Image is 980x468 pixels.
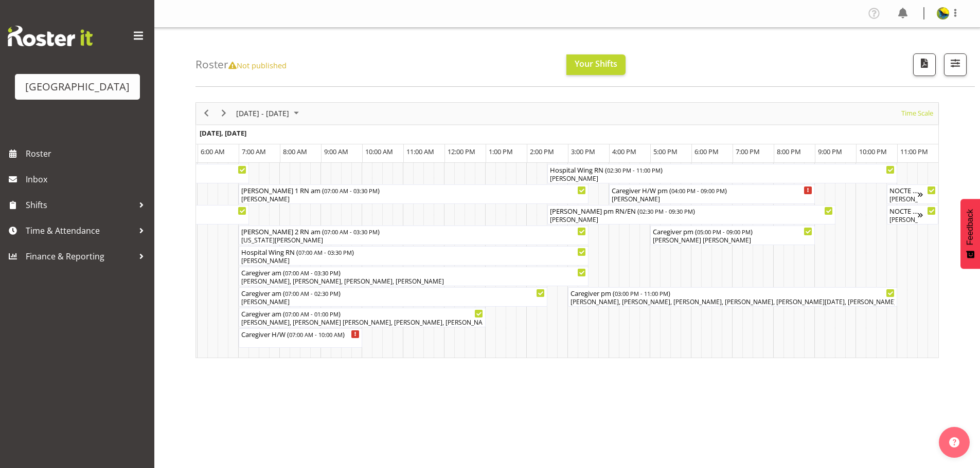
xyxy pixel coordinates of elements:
img: help-xxl-2.png [949,437,959,447]
span: 07:00 AM - 10:00 AM [289,330,343,339]
span: 9:00 PM [818,147,842,156]
span: 10:00 AM [365,147,393,156]
div: Hospital Wing RN ( ) [550,164,895,175]
span: 5:00 PM [653,147,678,156]
div: [PERSON_NAME] [550,215,833,224]
div: [PERSON_NAME] [889,215,918,224]
div: Caregiver H/W ( ) [241,329,360,339]
div: Hospital Wing RN ( ) [241,247,586,257]
div: Ressie 1 RN am Begin From Sunday, November 16, 2025 at 7:00:00 AM GMT+13:00 Ends At Sunday, Novem... [239,184,589,204]
div: Caregiver am Begin From Sunday, November 16, 2025 at 7:00:00 AM GMT+13:00 Ends At Sunday, Novembe... [239,287,547,307]
span: Inbox [26,172,149,187]
div: [US_STATE][PERSON_NAME] [241,236,586,245]
div: NOCTE CG ( ) [889,185,918,195]
div: Caregiver H/W pm ( ) [612,185,812,195]
span: Shifts [26,197,134,213]
span: 11:00 AM [406,147,434,156]
div: [PERSON_NAME], [PERSON_NAME], [PERSON_NAME], [PERSON_NAME], [PERSON_NAME][DATE], [PERSON_NAME] [571,297,895,307]
span: 6:00 AM [201,147,225,156]
div: [PERSON_NAME] [241,195,586,204]
div: NOCTE CG Begin From Sunday, November 16, 2025 at 10:45:00 PM GMT+13:00 Ends At Monday, November 1... [887,184,938,204]
div: [PERSON_NAME], [PERSON_NAME] [PERSON_NAME], [PERSON_NAME], [PERSON_NAME], [PERSON_NAME], [PERSON_... [241,318,483,327]
div: Caregiver am Begin From Sunday, November 16, 2025 at 7:00:00 AM GMT+13:00 Ends At Sunday, Novembe... [239,308,486,327]
h4: Roster [195,59,287,70]
span: 6:00 PM [694,147,719,156]
div: Timeline Week of November 10, 2025 [195,102,939,358]
span: 07:00 AM - 01:00 PM [285,310,338,318]
div: Ressie pm RN/EN Begin From Sunday, November 16, 2025 at 2:30:00 PM GMT+13:00 Ends At Sunday, Nove... [547,205,835,224]
span: Your Shifts [575,58,617,69]
div: Ressie 2 RN am Begin From Sunday, November 16, 2025 at 7:00:00 AM GMT+13:00 Ends At Sunday, Novem... [239,226,589,245]
span: 07:00 AM - 03:30 PM [324,186,378,195]
span: 7:00 PM [736,147,760,156]
span: 03:00 PM - 11:00 PM [615,289,668,297]
span: 07:00 AM - 03:30 PM [285,269,338,277]
img: gemma-hall22491374b5f274993ff8414464fec47f.png [937,7,949,20]
span: 3:00 PM [571,147,595,156]
span: 07:00 AM - 03:30 PM [298,248,352,256]
span: 8:00 AM [283,147,307,156]
div: Caregiver pm Begin From Sunday, November 16, 2025 at 5:00:00 PM GMT+13:00 Ends At Sunday, Novembe... [650,226,815,245]
button: Feedback - Show survey [960,199,980,269]
div: Hospital Wing RN Begin From Sunday, November 16, 2025 at 2:30:00 PM GMT+13:00 Ends At Sunday, Nov... [547,164,897,183]
div: [PERSON_NAME] [612,195,812,204]
button: Your Shifts [566,54,626,75]
span: 9:00 AM [324,147,348,156]
button: Time Scale [900,107,935,120]
div: NOCTE RN Begin From Sunday, November 16, 2025 at 10:45:00 PM GMT+13:00 Ends At Monday, November 1... [887,205,938,224]
span: 10:00 PM [859,147,887,156]
div: [PERSON_NAME] [241,297,545,307]
span: [DATE] - [DATE] [235,107,290,120]
span: Time Scale [900,107,934,120]
span: Not published [228,60,287,70]
div: Caregiver am ( ) [241,308,483,319]
span: [DATE], [DATE] [200,128,246,138]
div: Caregiver am Begin From Sunday, November 16, 2025 at 7:00:00 AM GMT+13:00 Ends At Sunday, Novembe... [239,267,589,286]
span: Time & Attendance [26,223,134,238]
span: 2:00 PM [530,147,554,156]
div: Caregiver am ( ) [241,267,586,277]
button: Filter Shifts [944,53,967,76]
div: [PERSON_NAME] pm RN/EN ( ) [550,205,833,216]
div: [PERSON_NAME] 1 RN am ( ) [241,185,586,195]
span: Roster [26,146,149,161]
div: Caregiver H/W Begin From Sunday, November 16, 2025 at 7:00:00 AM GMT+13:00 Ends At Sunday, Novemb... [239,328,362,348]
span: 11:00 PM [900,147,928,156]
div: [PERSON_NAME] [550,174,895,183]
span: 02:30 PM - 09:30 PM [639,207,693,215]
div: Hospital Wing RN Begin From Sunday, November 16, 2025 at 7:00:00 AM GMT+13:00 Ends At Sunday, Nov... [239,246,589,266]
div: NOCTE RN ( ) [889,205,918,216]
span: Feedback [966,209,975,245]
div: [GEOGRAPHIC_DATA] [25,79,130,95]
span: 4:00 PM [612,147,636,156]
button: November 2025 [235,107,304,120]
span: 02:30 PM - 11:00 PM [607,166,661,174]
span: 7:00 AM [242,147,266,156]
button: Next [217,107,231,120]
span: 12:00 PM [448,147,475,156]
div: [PERSON_NAME], [PERSON_NAME], [PERSON_NAME], [PERSON_NAME] [241,277,586,286]
button: Download a PDF of the roster according to the set date range. [913,53,936,76]
span: 04:00 PM - 09:00 PM [671,186,725,195]
div: Caregiver H/W pm Begin From Sunday, November 16, 2025 at 4:00:00 PM GMT+13:00 Ends At Sunday, Nov... [609,184,815,204]
div: November 10 - 16, 2025 [233,103,305,124]
div: next period [215,103,233,124]
span: 8:00 PM [777,147,801,156]
div: [PERSON_NAME] [PERSON_NAME] [653,236,812,245]
div: Caregiver pm ( ) [653,226,812,236]
div: Caregiver am ( ) [241,288,545,298]
div: [PERSON_NAME] 2 RN am ( ) [241,226,586,236]
button: Previous [200,107,213,120]
span: Finance & Reporting [26,249,134,264]
div: Caregiver pm ( ) [571,288,895,298]
div: [PERSON_NAME], [PERSON_NAME], [PERSON_NAME], [PERSON_NAME] [889,195,918,204]
span: 1:00 PM [489,147,513,156]
span: 07:00 AM - 03:30 PM [324,228,378,236]
img: Rosterit website logo [8,26,93,46]
div: previous period [198,103,215,124]
span: 05:00 PM - 09:00 PM [697,228,751,236]
span: 07:00 AM - 02:30 PM [285,289,338,297]
div: [PERSON_NAME] [241,256,586,266]
div: Caregiver pm Begin From Sunday, November 16, 2025 at 3:00:00 PM GMT+13:00 Ends At Sunday, Novembe... [568,287,897,307]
